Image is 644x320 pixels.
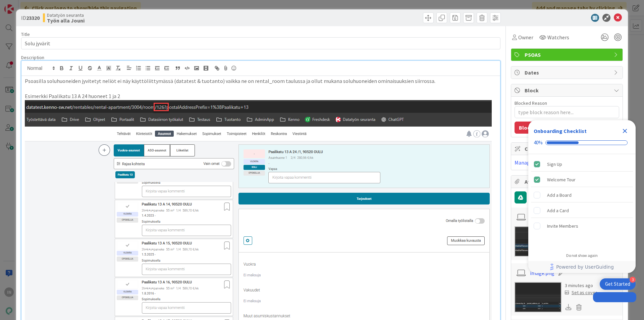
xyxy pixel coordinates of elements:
div: Do not show again [566,253,598,258]
a: image.png [530,269,554,277]
div: Checklist progress: 40% [534,140,630,146]
b: 23320 [26,14,40,21]
div: Invite Members [547,222,578,230]
span: Owner [518,33,533,41]
div: 3 minutes ago [565,282,597,289]
a: Manage Custom Fields [515,159,566,166]
div: Add a Card [547,207,569,215]
span: Powered by UserGuiding [556,263,614,271]
div: 3 [630,277,636,283]
label: Title [21,31,30,37]
span: Attachments [525,178,610,186]
a: Powered by UserGuiding [532,261,632,273]
div: Welcome Tour [547,176,576,184]
div: Checklist items [528,154,636,248]
b: Työn alla Jouni [47,18,85,23]
label: Blocked Reason [515,100,547,106]
div: Get Started [605,281,630,287]
button: Block [515,122,537,134]
div: Close Checklist [620,126,630,136]
div: Sign Up is complete. [531,157,633,172]
span: Watchers [547,33,569,41]
div: Download [565,303,572,312]
input: type card name here... [21,37,500,49]
span: Datatyön seuranta [47,12,85,18]
span: Custom Fields [525,145,610,153]
span: Dates [525,68,610,77]
div: Set as cover [565,289,597,296]
div: Footer [528,261,636,273]
div: Welcome Tour is complete. [531,172,633,187]
div: Add a Card is incomplete. [531,203,633,218]
div: Sign Up [547,160,562,168]
div: Checklist Container [528,120,636,273]
span: Description [21,54,44,60]
div: Open Get Started checklist, remaining modules: 3 [600,278,636,290]
span: PSOAS [525,51,610,59]
div: Add a Board is incomplete. [531,188,633,202]
p: Psoasilla soluhuoneiden jyvitetyt neliöt ei näy käyttöliittymässä (datatest & tuotanto) vaikka ne... [25,77,497,85]
div: Onboarding Checklist [534,127,587,135]
div: Add a Board [547,191,572,199]
span: Block [525,86,610,94]
div: Invite Members is incomplete. [531,219,633,233]
span: ID [21,14,40,22]
div: 40% [534,140,543,146]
